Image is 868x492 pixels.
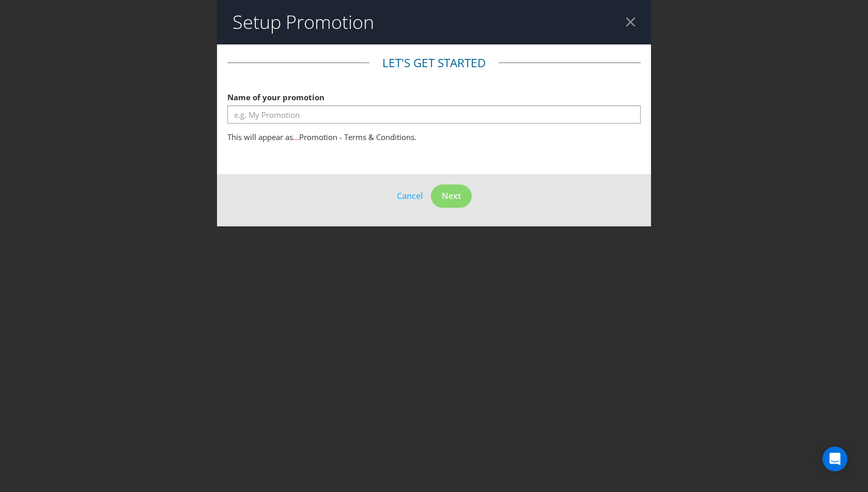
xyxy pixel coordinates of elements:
button: Cancel [396,189,423,203]
input: e.g. My Promotion [227,105,641,124]
span: Cancel [397,190,423,202]
legend: Let's get started [369,55,499,71]
button: Next [431,185,472,208]
span: This will appear as [227,132,293,142]
span: Name of your promotion [227,92,324,102]
span: Promotion - Terms & Conditions. [299,132,416,142]
span: Next [442,190,461,202]
span: ... [293,132,299,142]
h2: Setup Promotion [233,12,374,33]
div: Open Intercom Messenger [823,447,847,471]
